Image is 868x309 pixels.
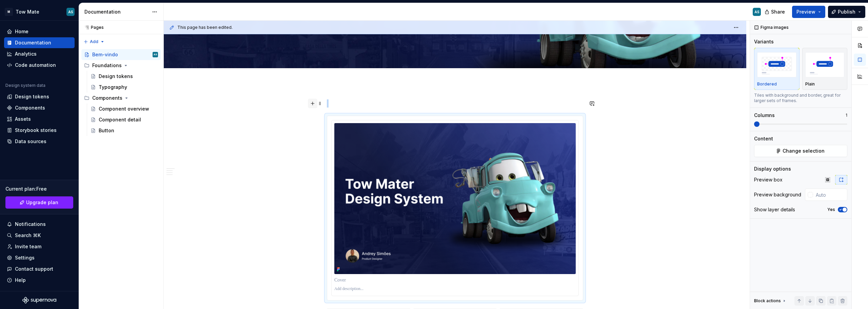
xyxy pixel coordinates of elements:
[771,8,785,15] span: Share
[5,196,73,209] a: Upgrade plan
[88,114,161,125] a: Component detail
[15,243,41,250] div: Invite team
[783,148,825,154] span: Change selection
[1,4,77,19] button: MTow MateAS
[4,37,75,48] a: Documentation
[15,62,56,69] div: Code automation
[4,252,75,263] a: Settings
[754,296,787,306] div: Block actions
[81,93,161,103] div: Components
[15,93,49,100] div: Design tokens
[761,6,789,18] button: Share
[5,83,45,88] div: Design system data
[5,8,13,16] div: M
[4,264,75,274] button: Contact support
[4,114,75,124] a: Assets
[4,136,75,147] a: Data sources
[754,38,774,45] div: Variants
[15,28,28,35] div: Home
[754,145,847,157] button: Change selection
[26,199,58,206] span: Upgrade plan
[90,39,98,44] span: Add
[177,25,233,30] span: This page has been edited.
[805,52,845,77] img: placeholder
[15,266,53,272] div: Contact support
[99,73,133,80] div: Design tokens
[88,82,161,93] a: Typography
[754,9,759,15] div: AS
[5,186,73,192] div: Current plan : Free
[754,176,783,183] div: Preview box
[88,71,161,82] a: Design tokens
[15,232,41,239] div: Search ⌘K
[4,230,75,241] button: Search ⌘K
[838,8,855,15] span: Publish
[754,112,775,119] div: Columns
[81,49,161,60] a: Bem-vindoAS
[81,49,161,136] div: Page tree
[154,51,157,58] div: AS
[81,25,104,30] div: Pages
[4,49,75,59] a: Analytics
[4,275,75,286] button: Help
[68,9,73,15] div: AS
[81,60,161,71] div: Foundations
[88,125,161,136] a: Button
[846,113,847,118] p: 1
[81,37,107,46] button: Add
[15,116,31,122] div: Assets
[99,116,141,123] div: Component detail
[754,298,781,304] div: Block actions
[4,91,75,102] a: Design tokens
[15,104,45,111] div: Components
[802,48,848,90] button: placeholderPlain
[754,93,847,103] div: Tiles with background and border, great for larger sets of frames.
[99,127,114,134] div: Button
[754,135,773,142] div: Content
[92,62,122,69] div: Foundations
[754,48,800,90] button: placeholderBordered
[754,191,801,198] div: Preview background
[92,51,118,58] div: Bem-vindo
[99,105,149,112] div: Component overview
[15,221,46,228] div: Notifications
[757,52,796,77] img: placeholder
[827,207,835,212] label: Yes
[792,6,825,18] button: Preview
[796,8,815,15] span: Preview
[4,241,75,252] a: Invite team
[754,206,795,213] div: Show layer details
[4,125,75,136] a: Storybook stories
[15,39,51,46] div: Documentation
[15,127,57,134] div: Storybook stories
[4,219,75,230] button: Notifications
[4,102,75,113] a: Components
[4,26,75,37] a: Home
[84,8,149,15] div: Documentation
[16,8,39,15] div: Tow Mate
[813,189,847,201] input: Auto
[828,6,865,18] button: Publish
[4,60,75,71] a: Code automation
[754,166,791,172] div: Display options
[92,95,122,101] div: Components
[22,297,56,304] svg: Supernova Logo
[15,277,26,284] div: Help
[15,138,46,145] div: Data sources
[15,51,37,57] div: Analytics
[15,254,35,261] div: Settings
[99,84,127,91] div: Typography
[88,103,161,114] a: Component overview
[805,81,815,87] p: Plain
[757,81,777,87] p: Bordered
